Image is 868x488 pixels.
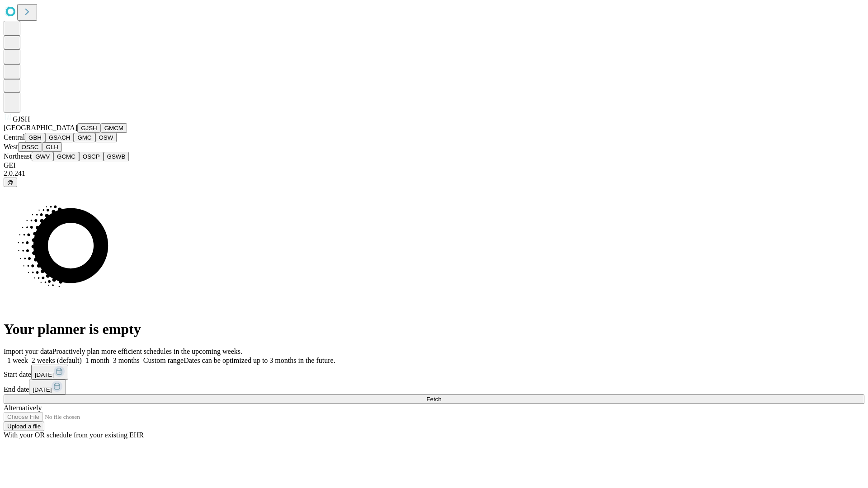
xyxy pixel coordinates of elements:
[4,404,42,412] span: Alternatively
[4,347,52,355] span: Import your data
[95,133,117,142] button: OSW
[184,357,335,364] span: Dates can be optimized up to 3 months in the future.
[18,142,42,152] button: OSSC
[113,357,140,364] span: 3 months
[32,152,53,161] button: GWV
[4,178,17,187] button: @
[53,152,79,161] button: GCMC
[4,124,77,131] span: [GEOGRAPHIC_DATA]
[4,161,864,169] div: GEI
[13,115,30,123] span: GJSH
[4,152,32,160] span: Northeast
[25,133,45,142] button: GBH
[143,357,184,364] span: Custom range
[52,347,242,355] span: Proactively plan more efficient schedules in the upcoming weeks.
[33,386,52,393] span: [DATE]
[4,365,864,380] div: Start date
[77,123,101,133] button: GJSH
[42,142,61,152] button: GLH
[7,179,14,186] span: @
[426,396,441,403] span: Fetch
[4,380,864,394] div: End date
[4,394,864,404] button: Fetch
[4,321,864,338] h1: Your planner is empty
[32,357,82,364] span: 2 weeks (default)
[31,365,68,380] button: [DATE]
[4,169,864,178] div: 2.0.241
[4,143,18,150] span: West
[45,133,74,142] button: GSACH
[4,133,25,141] span: Central
[29,380,66,394] button: [DATE]
[101,123,127,133] button: GMCM
[4,431,144,439] span: With your OR schedule from your existing EHR
[74,133,95,142] button: GMC
[79,152,104,161] button: OSCP
[35,371,54,378] span: [DATE]
[4,422,44,431] button: Upload a file
[104,152,129,161] button: GSWB
[85,357,109,364] span: 1 month
[7,357,28,364] span: 1 week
